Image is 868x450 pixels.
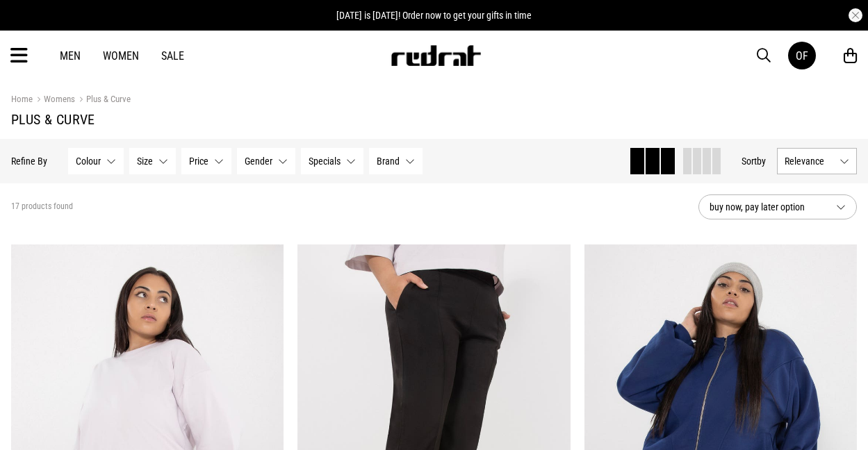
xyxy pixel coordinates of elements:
a: Men [60,49,81,62]
button: Gender [237,148,295,174]
span: [DATE] is [DATE]! Order now to get your gifts in time [336,10,532,21]
div: OF [796,49,808,62]
button: Specials [301,148,363,174]
img: Redrat logo [390,45,482,66]
a: Womens [33,94,75,107]
button: buy now, pay later option [698,194,857,219]
span: Gender [245,156,272,167]
span: Size [137,156,153,167]
span: Price [189,156,208,167]
button: Relevance [777,148,857,174]
span: 17 products found [11,201,73,212]
a: Women [103,49,139,62]
button: Sortby [742,153,766,169]
button: Brand [369,148,423,174]
button: Colour [68,148,124,174]
span: by [757,156,766,167]
h1: Plus & Curve [11,111,857,128]
button: Size [129,148,176,174]
a: Plus & Curve [75,94,131,107]
span: Relevance [785,156,834,167]
span: buy now, pay later option [710,199,825,215]
span: Specials [309,156,341,167]
a: Sale [161,49,184,62]
p: Refine By [11,156,47,167]
span: Brand [377,156,400,167]
button: Price [181,148,231,174]
span: Colour [76,156,101,167]
a: Home [11,94,33,104]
